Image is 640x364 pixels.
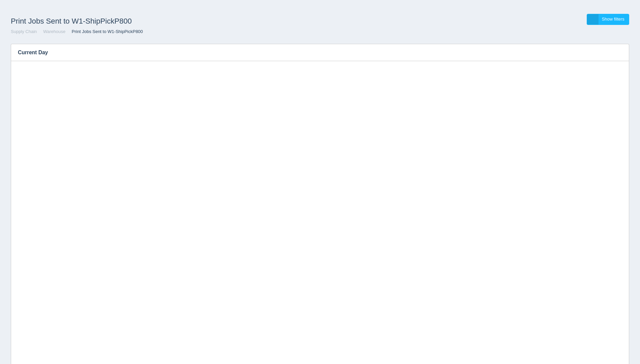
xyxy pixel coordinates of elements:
h1: Print Jobs Sent to W1-ShipPickP800 [11,14,320,29]
h3: Current Day [11,44,608,61]
a: Warehouse [43,29,65,34]
a: Show filters [587,14,629,25]
span: Show filters [602,17,624,22]
a: Supply Chain [11,29,37,34]
li: Print Jobs Sent to W1-ShipPickP800 [67,29,143,35]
